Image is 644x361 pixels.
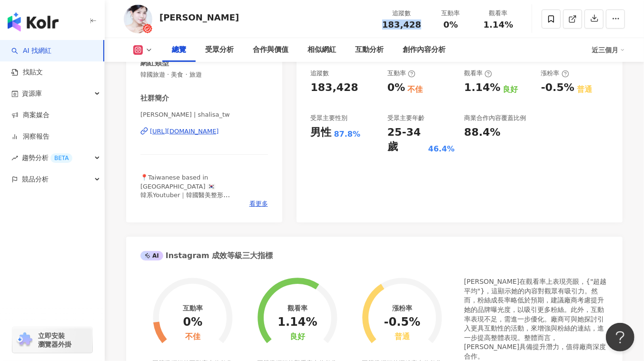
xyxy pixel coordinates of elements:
[577,84,592,95] div: 普通
[140,58,169,68] div: 網紅類型
[428,144,455,154] div: 46.4%
[311,80,358,95] div: 183,428
[11,132,50,141] a: 洞察報告
[183,304,203,312] div: 互動率
[387,69,416,78] div: 互動率
[150,127,219,136] div: [URL][DOMAIN_NAME]
[140,251,163,261] div: AI
[159,11,239,23] div: [PERSON_NAME]
[503,84,518,95] div: 良好
[38,331,71,349] span: 立即安裝 瀏覽器外掛
[592,42,625,58] div: 近三個月
[403,44,446,56] div: 創作內容分析
[355,44,384,56] div: 互動分析
[464,125,500,140] div: 88.4%
[12,327,92,353] a: chrome extension立即安裝 瀏覽器外掛
[541,69,569,78] div: 漲粉率
[140,70,268,79] span: 韓國旅遊 · 美食 · 旅遊
[307,44,336,56] div: 相似網紅
[140,174,260,259] span: 📍Taiwanese based in [GEOGRAPHIC_DATA] 🇰🇷 韓系Youtuber｜韓國醫美整形 9年醫美資歷 ． 韓國政府認證的法人經營者 韓國合法設立醫美旅遊公司 . ▫...
[541,80,575,95] div: -0.5%
[249,200,268,208] span: 看更多
[8,12,59,31] img: logo
[22,147,72,169] span: 趨勢分析
[11,46,51,56] a: searchAI 找網紅
[253,44,288,56] div: 合作與價值
[433,9,469,18] div: 互動率
[311,125,332,140] div: 男性
[15,332,34,348] img: chrome extension
[124,5,152,33] img: KOL Avatar
[22,169,49,190] span: 競品分析
[140,110,268,119] span: [PERSON_NAME] | shalisa_tw
[22,83,42,104] span: 資源庫
[11,68,43,77] a: 找貼文
[464,69,492,78] div: 觀看率
[185,332,200,341] div: 不佳
[464,277,608,361] div: [PERSON_NAME]在觀看率上表現亮眼，{"超越平均"}，這顯示她的內容對觀眾有吸引力。然而，粉絲成長率略低於預期，建議廠商考慮提升她的品牌曝光度，以吸引更多粉絲。此外，互動率表現不足，需...
[277,316,317,329] div: 1.14%
[387,80,405,95] div: 0%
[484,20,513,30] span: 1.14%
[183,316,203,329] div: 0%
[480,9,516,18] div: 觀看率
[382,9,421,18] div: 追蹤數
[287,304,307,312] div: 觀看率
[387,125,426,155] div: 25-34 歲
[50,153,72,163] div: BETA
[464,80,500,95] div: 1.14%
[392,304,412,312] div: 漲粉率
[384,316,421,329] div: -0.5%
[382,20,421,30] span: 183,428
[11,155,18,161] span: rise
[140,93,169,103] div: 社群簡介
[205,44,234,56] div: 受眾分析
[606,323,634,351] iframe: Help Scout Beacon - Open
[290,332,305,341] div: 良好
[311,69,329,78] div: 追蹤數
[140,251,273,261] div: Instagram 成效等級三大指標
[444,20,458,30] span: 0%
[311,114,348,122] div: 受眾主要性別
[334,129,361,140] div: 87.8%
[395,332,410,341] div: 普通
[464,114,526,122] div: 商業合作內容覆蓋比例
[407,84,423,95] div: 不佳
[172,44,186,56] div: 總覽
[11,110,50,120] a: 商案媒合
[387,114,425,122] div: 受眾主要年齡
[140,127,268,136] a: [URL][DOMAIN_NAME]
